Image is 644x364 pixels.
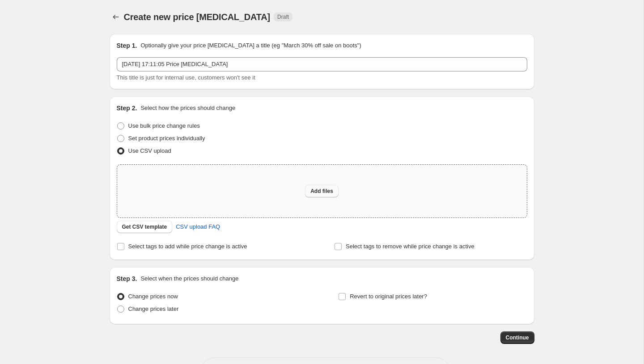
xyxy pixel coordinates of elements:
span: Change prices later [128,305,179,312]
span: Revert to original prices later? [350,293,427,300]
h2: Step 3. [117,274,137,283]
span: Select tags to remove while price change is active [346,243,475,250]
span: Add files [310,188,333,195]
span: Use bulk price change rules [128,122,200,129]
h2: Step 1. [117,41,137,50]
button: Price change jobs [110,11,122,23]
h2: Step 2. [117,104,137,113]
p: Optionally give your price [MEDICAL_DATA] a title (eg "March 30% off sale on boots") [140,41,361,50]
span: Use CSV upload [128,147,171,154]
span: Change prices now [128,293,178,300]
span: Create new price [MEDICAL_DATA] [124,12,271,22]
p: Select how the prices should change [140,104,235,113]
p: Select when the prices should change [140,274,238,283]
button: Add files [305,185,339,197]
span: This title is just for internal use, customers won't see it [117,74,255,81]
span: CSV upload FAQ [176,222,220,231]
span: Continue [506,334,529,341]
input: 30% off holiday sale [117,57,527,71]
span: Get CSV template [122,223,167,230]
span: Select tags to add while price change is active [128,243,247,250]
button: Get CSV template [117,221,173,233]
a: CSV upload FAQ [170,220,225,234]
button: Continue [500,331,534,344]
span: Draft [277,13,289,21]
span: Set product prices individually [128,135,205,142]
